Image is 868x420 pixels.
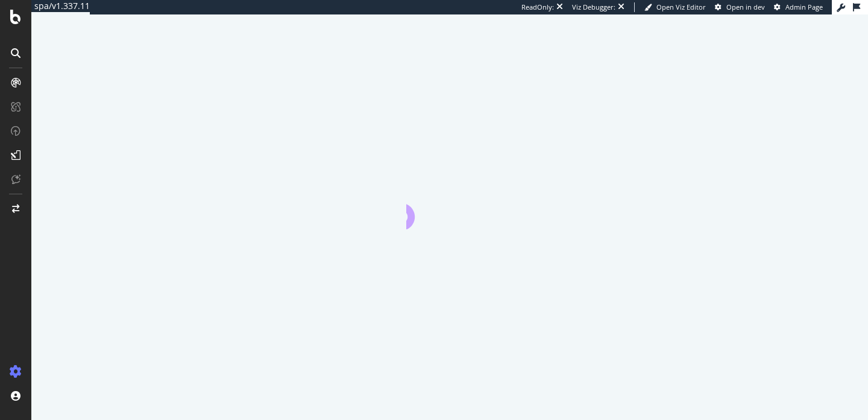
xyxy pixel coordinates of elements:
span: Open Viz Editor [656,2,706,11]
div: ReadOnly: [521,2,554,12]
span: Open in dev [726,2,765,11]
a: Open in dev [715,2,765,12]
div: Viz Debugger: [572,2,615,12]
a: Open Viz Editor [644,2,706,12]
a: Admin Page [774,2,823,12]
span: Admin Page [785,2,823,11]
div: animation [406,186,493,229]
